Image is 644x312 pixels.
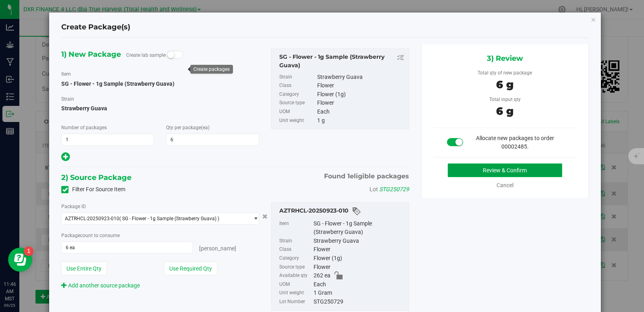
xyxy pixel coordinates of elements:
button: Review & Confirm [448,163,562,177]
span: Total input qty [489,97,521,102]
span: AZTRHCL-20250923-010 [65,216,119,221]
label: Source type [279,263,312,272]
label: Item [279,219,312,237]
label: Unit weight [279,289,312,298]
label: Available qty [279,271,312,280]
label: UOM [279,107,316,116]
span: STG250729 [379,186,409,192]
span: Qty per package [166,125,210,130]
iframe: Resource center unread badge [24,246,33,256]
span: count [80,233,93,238]
div: Strawberry Guava [317,73,404,82]
label: Category [279,254,312,263]
span: select [249,213,259,224]
input: 6 ea [62,242,193,253]
div: Flower [317,99,404,107]
span: (ea) [201,125,210,130]
input: 1 [62,134,154,145]
div: Strawberry Guava [314,237,405,246]
label: Strain [61,95,74,103]
input: 6 [166,134,258,145]
div: Create packages [193,66,230,72]
label: Create lab sample [126,49,166,61]
label: UOM [279,280,312,289]
label: Unit weight [279,116,316,125]
div: AZTRHCL-20250923-010 [279,207,405,216]
label: Filter For Source Item [61,185,125,194]
span: 6 g [496,105,513,118]
label: Class [279,245,312,254]
div: Each [317,107,404,116]
span: 6 g [496,78,513,91]
label: Strain [279,73,316,82]
label: Item [61,70,71,78]
span: Lot [370,186,378,192]
div: Flower (1g) [314,254,405,263]
div: Each [314,280,405,289]
span: Number of packages [61,125,107,130]
span: 2) Source Package [61,171,131,184]
button: Use Required Qty [164,262,217,275]
span: SG - Flower - 1g Sample (Strawberry Guava) [61,81,175,87]
div: 1 Gram [314,289,405,298]
label: Lot Number [279,298,312,306]
label: Class [279,81,316,90]
span: Total qty of new package [478,70,532,76]
div: Flower [314,245,405,254]
label: Category [279,90,316,99]
div: SG - Flower - 1g Sample (Strawberry Guava) [314,219,405,237]
span: Package to consume [61,233,120,238]
button: Cancel button [260,211,270,222]
button: Use Entire Qty [61,262,107,275]
span: 3) Review [487,52,523,64]
div: SG - Flower - 1g Sample (Strawberry Guava) [279,53,405,70]
span: ( SG - Flower - 1g Sample (Strawberry Guava) ) [119,216,219,221]
div: Flower (1g) [317,90,404,99]
span: 262 ea [314,271,330,280]
span: [PERSON_NAME] [199,245,236,252]
div: STG250729 [314,298,405,306]
span: Add new output [61,155,70,161]
span: 1) New Package [61,48,121,60]
label: Source type [279,99,316,107]
div: 1 g [317,116,404,125]
span: Strawberry Guava [61,102,259,114]
span: Found eligible packages [324,171,409,181]
a: Cancel [497,182,513,188]
a: Add another source package [61,282,140,289]
div: Flower [317,81,404,90]
span: 1 [347,172,350,180]
label: Strain [279,237,312,246]
span: Package ID [61,204,86,209]
h4: Create Package(s) [61,22,130,33]
div: Flower [314,263,405,272]
iframe: Resource center [8,248,32,272]
span: Allocate new packages to order 00002485. [476,135,554,150]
